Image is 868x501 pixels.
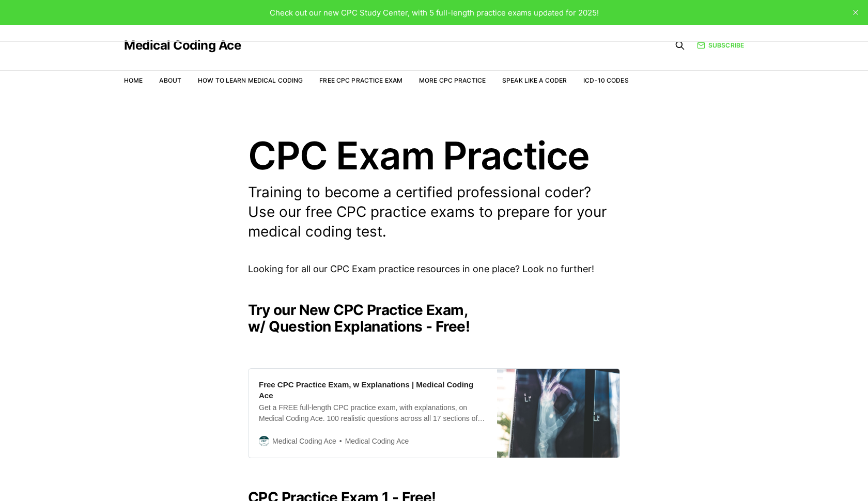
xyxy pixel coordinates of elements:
[259,402,487,424] div: Get a FREE full-length CPC practice exam, with explanations, on Medical Coding Ace. 100 realistic...
[248,302,620,335] h2: Try our New CPC Practice Exam, w/ Question Explanations - Free!
[159,76,181,84] a: About
[502,76,567,84] a: Speak Like a Coder
[248,262,620,277] p: Looking for all our CPC Exam practice resources in one place? Look no further!
[319,76,402,84] a: Free CPC Practice Exam
[124,76,143,84] a: Home
[198,76,303,84] a: How to Learn Medical Coding
[847,4,864,21] button: close
[272,435,336,447] span: Medical Coding Ace
[248,136,620,175] h1: CPC Exam Practice
[583,76,628,84] a: ICD-10 Codes
[270,8,599,18] span: Check out our new CPC Study Center, with 5 full-length practice exams updated for 2025!
[697,40,744,50] a: Subscribe
[124,39,241,52] a: Medical Coding Ace
[419,76,486,84] a: More CPC Practice
[259,379,487,401] div: Free CPC Practice Exam, w Explanations | Medical Coding Ace
[248,183,620,241] p: Training to become a certified professional coder? Use our free CPC practice exams to prepare for...
[336,435,409,447] span: Medical Coding Ace
[248,368,620,458] a: Free CPC Practice Exam, w Explanations | Medical Coding AceGet a FREE full-length CPC practice ex...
